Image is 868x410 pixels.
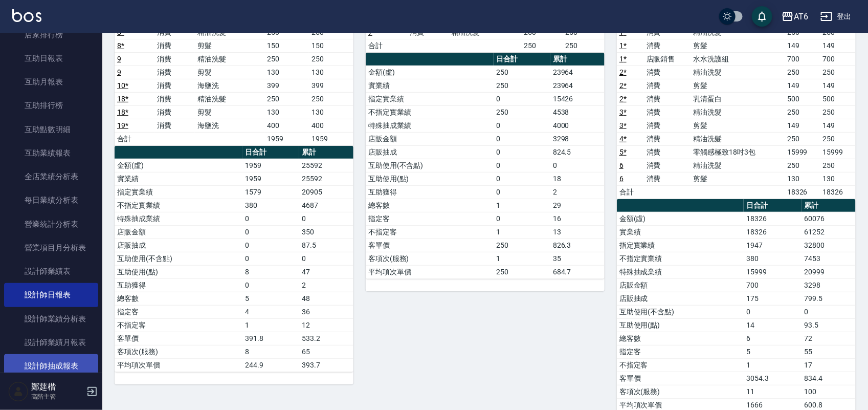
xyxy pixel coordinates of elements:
[550,119,605,132] td: 4000
[494,119,550,132] td: 0
[265,92,309,105] td: 250
[115,292,242,305] td: 總客數
[299,345,353,358] td: 65
[563,39,605,52] td: 250
[299,332,353,345] td: 533.2
[115,146,353,372] table: a dense table
[617,185,644,199] td: 合計
[195,39,264,52] td: 剪髮
[617,265,744,278] td: 特殊抽成業績
[366,66,494,79] td: 金額(虛)
[785,145,820,159] td: 15999
[155,52,195,66] td: 消費
[550,105,605,119] td: 4538
[802,345,856,358] td: 55
[265,52,309,66] td: 250
[617,332,744,345] td: 總客數
[820,132,856,145] td: 250
[299,318,353,332] td: 12
[617,385,744,398] td: 客項次(服務)
[820,172,856,185] td: 130
[4,70,98,94] a: 互助月報表
[366,159,494,172] td: 互助使用(不含點)
[242,185,299,199] td: 1579
[366,252,494,265] td: 客項次(服務)
[644,119,691,132] td: 消費
[366,172,494,185] td: 互助使用(點)
[521,39,563,52] td: 250
[785,92,820,105] td: 500
[265,119,309,132] td: 400
[115,252,242,265] td: 互助使用(不含點)
[691,172,785,185] td: 剪髮
[366,92,494,105] td: 指定實業績
[115,159,242,172] td: 金額(虛)
[820,66,856,79] td: 250
[299,305,353,318] td: 36
[617,305,744,318] td: 互助使用(不含點)
[299,185,353,199] td: 20905
[195,52,264,66] td: 精油洗髮
[299,212,353,225] td: 0
[820,159,856,172] td: 250
[195,105,264,119] td: 剪髮
[494,239,550,252] td: 250
[820,145,856,159] td: 15999
[619,175,624,183] a: 6
[820,119,856,132] td: 149
[644,172,691,185] td: 消費
[366,119,494,132] td: 特殊抽成業績
[494,105,550,119] td: 250
[368,28,372,36] a: 7
[744,252,802,265] td: 380
[785,172,820,185] td: 130
[115,13,353,146] table: a dense table
[494,53,550,66] th: 日合計
[4,188,98,212] a: 每日業績分析表
[309,92,353,105] td: 250
[802,332,856,345] td: 72
[691,145,785,159] td: 零觸感極致18吋3包
[115,199,242,212] td: 不指定實業績
[802,305,856,318] td: 0
[691,119,785,132] td: 剪髮
[309,79,353,92] td: 399
[494,132,550,145] td: 0
[265,66,309,79] td: 130
[777,6,812,27] button: AT6
[802,252,856,265] td: 7453
[619,161,624,169] a: 6
[550,132,605,145] td: 3298
[617,358,744,372] td: 不指定客
[550,172,605,185] td: 18
[155,66,195,79] td: 消費
[242,278,299,292] td: 0
[195,79,264,92] td: 海鹽洗
[115,132,155,145] td: 合計
[242,292,299,305] td: 5
[31,382,83,392] h5: 鄭莛楷
[617,212,744,225] td: 金額(虛)
[366,145,494,159] td: 店販抽成
[115,185,242,199] td: 指定實業績
[115,278,242,292] td: 互助獲得
[617,372,744,385] td: 客單價
[691,39,785,52] td: 剪髮
[550,225,605,239] td: 13
[115,358,242,372] td: 平均項次單價
[550,79,605,92] td: 23964
[366,39,407,52] td: 合計
[12,9,41,22] img: Logo
[366,185,494,199] td: 互助獲得
[115,305,242,318] td: 指定客
[550,92,605,105] td: 15426
[744,292,802,305] td: 175
[242,358,299,372] td: 244.9
[802,292,856,305] td: 799.5
[744,358,802,372] td: 1
[299,159,353,172] td: 25592
[691,92,785,105] td: 乳清蛋白
[644,66,691,79] td: 消費
[802,239,856,252] td: 32800
[4,23,98,47] a: 店家排行榜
